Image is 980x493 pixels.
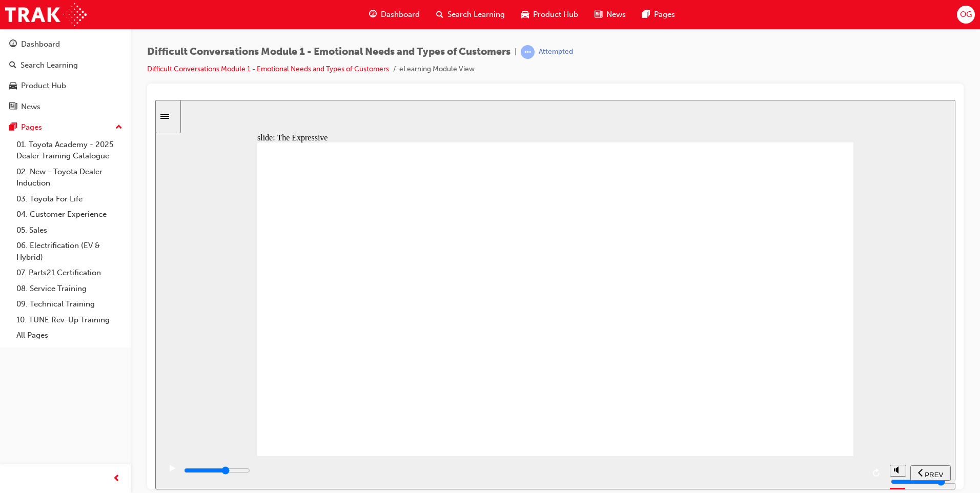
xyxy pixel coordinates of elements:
button: OG [957,6,975,24]
span: news-icon [9,102,17,112]
a: All Pages [12,327,127,343]
button: previous [755,365,795,381]
span: car-icon [521,8,529,21]
a: pages-iconPages [634,4,683,25]
span: PREV [769,371,788,379]
a: 10. TUNE Rev-Up Training [12,312,127,328]
a: news-iconNews [586,4,634,25]
a: Product Hub [4,76,127,95]
div: Dashboard [21,38,60,50]
div: Search Learning [21,59,78,71]
span: prev-icon [113,473,120,485]
span: OG [960,9,972,20]
span: News [606,9,626,20]
button: Pages [4,118,127,137]
img: Trak [5,3,87,26]
button: replay [714,365,729,381]
a: 03. Toyota For Life [12,191,127,207]
button: volume [734,365,751,377]
div: News [21,101,40,113]
a: 05. Sales [12,222,127,238]
span: Difficult Conversations Module 1 - Emotional Needs and Types of Customers [147,46,511,58]
span: guage-icon [9,40,17,49]
a: 09. Technical Training [12,296,127,312]
span: Product Hub [533,9,578,20]
nav: slide navigation [755,356,795,389]
a: Difficult Conversations Module 1 - Emotional Needs and Types of Customers [147,65,389,73]
span: search-icon [9,61,16,70]
span: news-icon [595,8,602,21]
span: Dashboard [381,9,420,20]
a: guage-iconDashboard [361,4,428,25]
div: Pages [21,121,42,133]
li: eLearning Module View [399,64,475,75]
a: Search Learning [4,56,127,75]
a: search-iconSearch Learning [428,4,513,25]
a: News [4,97,127,116]
a: 08. Service Training [12,281,127,297]
a: car-iconProduct Hub [513,4,586,25]
span: guage-icon [369,8,377,21]
span: up-icon [115,121,122,134]
a: Dashboard [4,35,127,54]
a: 02. New - Toyota Dealer Induction [12,164,127,191]
span: learningRecordVerb_ATTEMPT-icon [521,45,535,59]
a: 06. Electrification (EV & Hybrid) [12,238,127,265]
span: | [515,46,517,58]
div: playback controls [5,356,729,389]
a: 01. Toyota Academy - 2025 Dealer Training Catalogue [12,137,127,164]
input: slide progress [29,366,95,375]
a: 04. Customer Experience [12,207,127,222]
span: pages-icon [642,8,650,21]
div: misc controls [734,356,750,389]
div: Attempted [539,47,573,57]
span: pages-icon [9,123,17,132]
input: volume [736,378,802,386]
span: car-icon [9,81,17,91]
div: Product Hub [21,80,66,92]
a: 07. Parts21 Certification [12,265,127,281]
button: play/pause [5,364,23,382]
span: Search Learning [447,9,505,20]
button: DashboardSearch LearningProduct HubNews [4,33,127,118]
span: Pages [654,9,675,20]
span: search-icon [436,8,443,21]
